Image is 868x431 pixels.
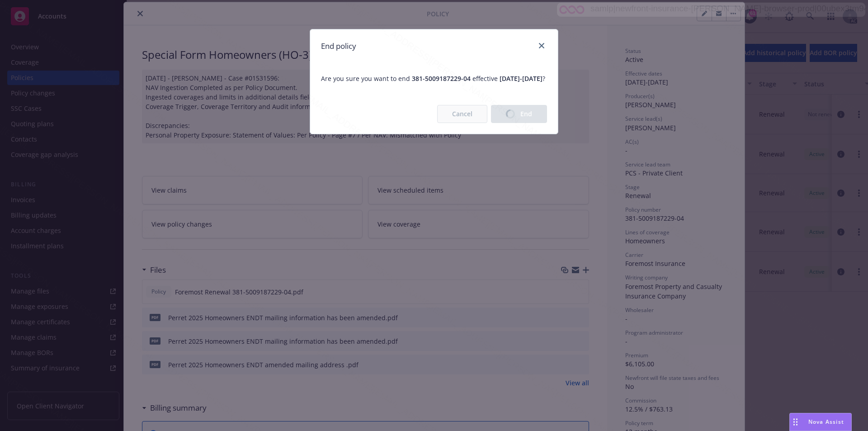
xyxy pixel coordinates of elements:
a: close [536,40,547,51]
h1: End policy [321,40,356,52]
span: 381-5009187229-04 [412,74,471,83]
button: Nova Assist [789,413,852,431]
div: Drag to move [790,413,801,431]
span: Nova Assist [808,418,844,426]
span: [DATE] - [DATE] [500,74,542,83]
span: Are you sure you want to end effective ? [310,63,558,94]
